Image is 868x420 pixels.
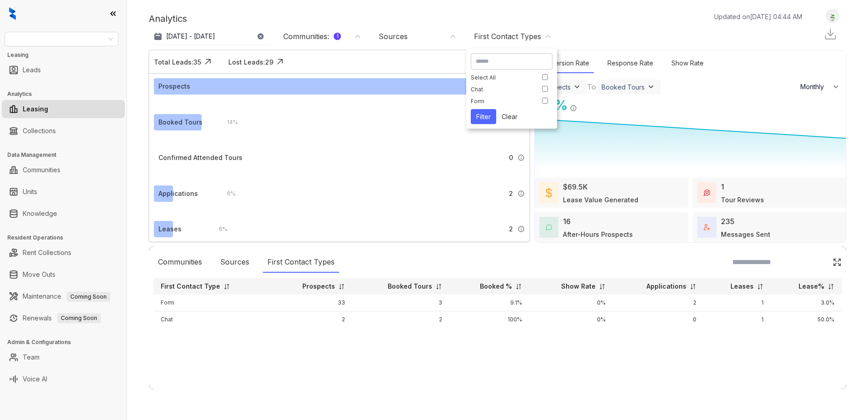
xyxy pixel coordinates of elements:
span: Coming Soon [67,292,110,302]
a: Move Outs [23,265,55,284]
div: Sources [216,252,254,273]
button: Clear [496,109,523,124]
div: Show Rate [667,54,708,73]
img: TourReviews [704,190,710,196]
img: sorting [435,283,442,290]
div: Booked Tours [602,83,645,91]
td: 2 [352,311,449,328]
div: Form [471,98,533,105]
p: Applications [646,282,686,291]
img: Click Icon [833,258,842,267]
img: sorting [757,283,764,290]
p: Updated on [DATE] 04:44 AM [714,12,802,21]
span: Monthly [800,82,828,91]
img: sorting [690,283,696,290]
td: 9.1% [449,295,529,311]
div: 1 [334,33,341,40]
p: First Contact Type [161,282,220,291]
h3: Admin & Configurations [7,338,127,346]
img: sorting [828,283,834,290]
td: 0% [529,311,612,328]
a: Knowledge [23,205,57,223]
h3: Leasing [7,51,127,59]
div: Confirmed Attended Tours [158,153,242,163]
div: Leases [158,224,182,234]
span: 2 [509,189,513,199]
a: Communities [23,161,60,179]
td: 1 [704,311,771,328]
div: Communities : [283,31,341,41]
p: Prospects [302,282,335,291]
li: Knowledge [2,205,125,223]
li: Voice AI [2,370,125,388]
img: sorting [223,283,230,290]
img: TotalFum [704,224,710,230]
div: First Contact Types [474,31,541,41]
a: Voice AI [23,370,47,388]
td: 3 [352,295,449,311]
img: logo [9,7,16,20]
li: Leads [2,61,125,79]
div: 235 [721,216,735,227]
li: Communities [2,161,125,179]
a: RenewalsComing Soon [23,309,101,327]
div: After-Hours Prospects [563,230,633,239]
li: Renewals [2,309,125,327]
img: Info [518,154,525,161]
img: SearchIcon [814,258,821,266]
p: Booked % [480,282,512,291]
td: 0 [613,311,704,328]
li: Units [2,183,125,201]
div: To [587,81,596,92]
a: Units [23,183,37,201]
div: Conversion Rate [535,54,594,73]
div: Chat [471,86,533,93]
a: Rent Collections [23,244,71,262]
td: Chat [153,311,272,328]
img: ViewFilterArrow [646,82,656,91]
p: Leases [730,282,754,291]
img: sorting [338,283,345,290]
li: Collections [2,122,125,140]
a: Leads [23,61,41,79]
div: 1 [721,181,724,192]
div: Lost Leads: 29 [228,57,273,67]
img: Info [570,105,577,112]
img: Click Icon [201,55,215,69]
img: LeaseValue [546,187,552,198]
td: 1 [704,295,771,311]
p: Show Rate [561,282,596,291]
li: Leasing [2,100,125,118]
h3: Resident Operations [7,234,127,242]
td: 33 [272,295,353,311]
div: Select All [471,74,533,81]
img: sorting [599,283,606,290]
img: Info [518,225,525,233]
div: 6 % [218,189,236,199]
div: Total Leads: 35 [154,57,201,67]
p: Analytics [149,12,187,25]
img: Download [824,27,837,41]
img: Click Icon [577,96,591,110]
h3: Data Management [7,151,127,159]
img: Click Icon [273,55,287,69]
img: UserAvatar [826,11,839,21]
span: 2 [509,224,513,234]
p: [DATE] - [DATE] [166,32,215,41]
button: [DATE] - [DATE] [149,28,271,45]
span: 0 [509,153,513,163]
div: Lease Value Generated [563,195,638,205]
button: Filter [471,109,496,124]
div: First Contact Types [263,252,339,273]
td: 50.0% [771,311,842,328]
div: Tour Reviews [721,195,764,205]
a: Team [23,348,39,366]
div: Sources [379,31,408,41]
div: Messages Sent [721,230,770,239]
div: Booked Tours [158,117,202,127]
td: 2 [272,311,353,328]
td: 2 [613,295,704,311]
li: Team [2,348,125,366]
button: Monthly [795,79,846,95]
div: $69.5K [563,181,588,192]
